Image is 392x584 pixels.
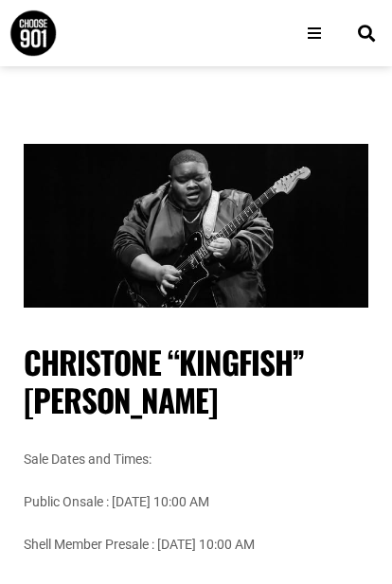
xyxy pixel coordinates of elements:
div: Search [350,18,382,49]
p: Sale Dates and Times: [24,448,368,471]
p: Public Onsale : [DATE] 10:00 AM [24,490,368,514]
h1: Christone “Kingfish” [PERSON_NAME] [24,344,368,418]
div: Open/Close Menu [297,16,331,50]
p: Shell Member Presale : [DATE] 10:00 AM [24,533,368,557]
img: A man playing an electric guitar passionately on stage at a Mid-South festival, wearing a dark ja... [24,144,368,308]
